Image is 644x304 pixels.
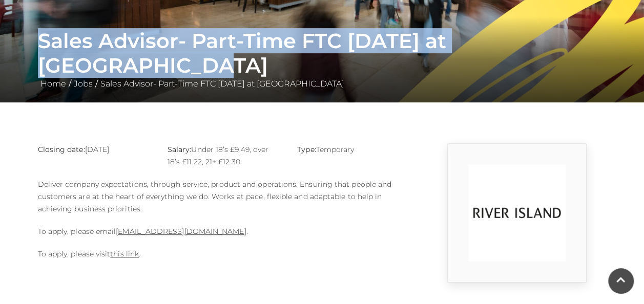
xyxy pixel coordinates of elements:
a: Jobs [71,79,95,89]
a: [EMAIL_ADDRESS][DOMAIN_NAME] [116,227,246,236]
a: Home [38,79,69,89]
strong: Salary: [168,145,192,154]
a: Sales Advisor- Part-Time FTC [DATE] at [GEOGRAPHIC_DATA] [98,79,347,89]
p: Temporary [297,143,411,156]
p: Deliver company expectations, through service, product and operations. Ensuring that people and c... [38,178,412,215]
p: To apply, please visit . [38,248,412,260]
h1: Sales Advisor- Part-Time FTC [DATE] at [GEOGRAPHIC_DATA] [38,29,607,78]
p: To apply, please email . [38,225,412,237]
div: / / [30,29,614,90]
img: 9_1554823252_w6od.png [468,164,566,262]
p: Under 18’s £9.49, over 18’s £11.22, 21+ £12.30 [168,143,282,168]
strong: Type: [297,145,316,154]
strong: Closing date: [38,145,85,154]
a: this link [110,249,139,258]
p: [DATE] [38,143,152,156]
